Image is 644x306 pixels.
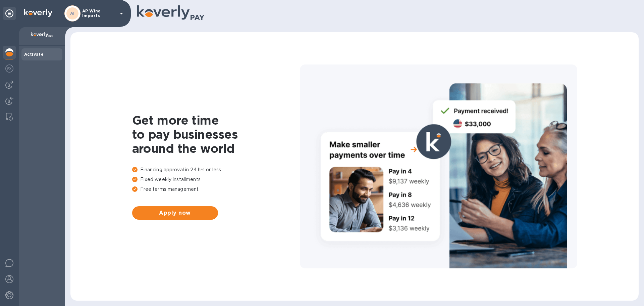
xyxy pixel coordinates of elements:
button: Apply now [132,206,218,220]
p: Free terms management. [132,186,300,193]
img: Foreign exchange [5,64,13,73]
img: Logo [24,9,52,17]
p: AP Wine Imports [82,9,116,18]
div: Unpin categories [3,7,16,20]
span: Apply now [138,209,213,217]
b: AI [70,11,75,16]
h1: Get more time to pay businesses around the world [132,113,300,156]
b: Activate [24,52,44,57]
p: Financing approval in 24 hrs or less. [132,166,300,173]
p: Fixed weekly installments. [132,176,300,183]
